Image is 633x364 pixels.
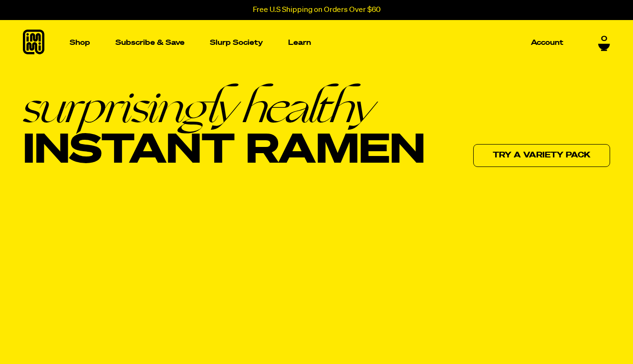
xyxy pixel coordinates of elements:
[601,35,607,43] span: 0
[210,39,263,46] p: Slurp Society
[531,39,563,46] p: Account
[598,35,610,51] a: 0
[288,39,311,46] p: Learn
[66,20,94,65] a: Shop
[66,20,567,65] nav: Main navigation
[70,39,90,46] p: Shop
[284,20,315,65] a: Learn
[253,6,381,14] p: Free U.S Shipping on Orders Over $60
[115,39,185,46] p: Subscribe & Save
[206,35,267,50] a: Slurp Society
[527,35,567,50] a: Account
[23,84,425,129] em: surprisingly healthy
[473,144,610,167] a: Try a variety pack
[112,35,188,50] a: Subscribe & Save
[23,84,425,174] h1: Instant Ramen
